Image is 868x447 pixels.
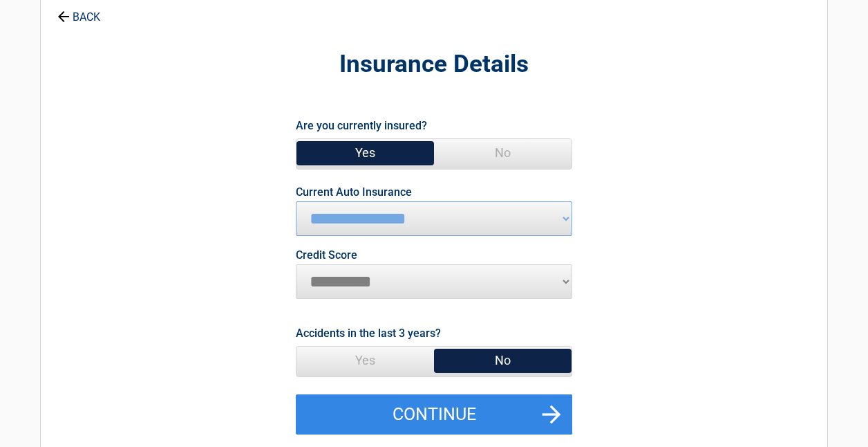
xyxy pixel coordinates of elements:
label: Current Auto Insurance [296,187,412,198]
label: Credit Score [296,250,357,261]
label: Accidents in the last 3 years? [296,324,441,343]
span: Yes [296,139,434,167]
h2: Insurance Details [117,48,751,81]
button: Continue [296,394,572,435]
label: Are you currently insured? [296,116,427,135]
span: No [434,347,572,374]
span: Yes [296,347,434,374]
span: No [434,139,572,167]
